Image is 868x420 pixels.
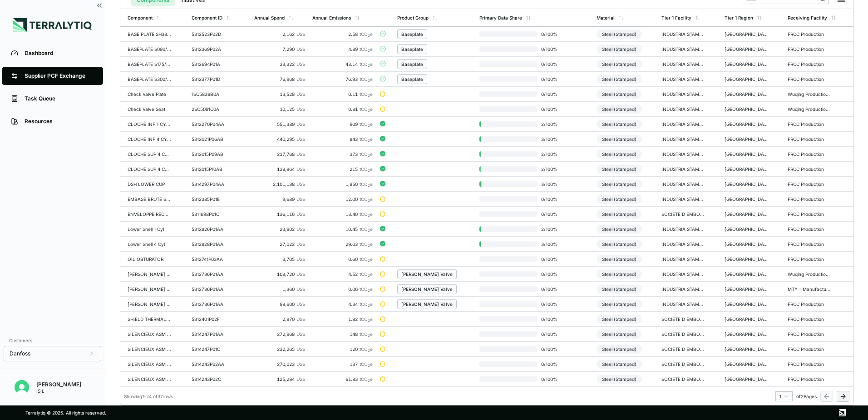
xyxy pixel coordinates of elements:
[192,76,235,82] div: 5312377P01D
[368,319,370,323] sub: 2
[128,271,171,277] div: [PERSON_NAME] Valve stop
[725,106,768,112] div: [GEOGRAPHIC_DATA]
[13,18,92,32] img: Logo
[788,46,831,52] div: FRCC Production
[788,241,831,247] div: FRCC Production
[661,91,705,97] div: INDUSTRIA STAMPAGGIO IMBUTITURA [PERSON_NAME] - [GEOGRAPHIC_DATA]
[254,136,305,142] div: 440,295
[368,49,370,53] sub: 2
[128,361,171,367] div: SILENCIEUX ASM SOUDE 2 CYL
[661,136,705,142] div: INDUSTRIA STAMPAGGIO IMBUTITURA [PERSON_NAME] - [GEOGRAPHIC_DATA]
[312,241,373,247] div: 29.03
[725,346,768,352] div: [GEOGRAPHIC_DATA]
[312,91,373,97] div: 0.11
[360,331,373,337] span: tCO e
[296,136,305,142] span: US$
[538,46,567,52] span: 0 / 100 %
[128,226,171,232] div: Lower Shell 1 Cyl
[538,196,567,202] span: 0 / 100 %
[597,105,642,114] div: Steel (Stamped)
[597,285,642,294] div: Steel (Stamped)
[296,76,305,82] span: US$
[725,331,768,337] div: [GEOGRAPHIC_DATA]
[312,151,373,157] div: 373
[360,121,373,127] span: tCO e
[479,15,522,20] div: Primary Data Share
[538,121,567,127] span: 2 / 100 %
[788,196,831,202] div: FRCC Production
[597,300,642,309] div: Steel (Stamped)
[368,229,370,233] sub: 2
[368,349,370,353] sub: 2
[254,211,305,217] div: 136,116
[296,361,305,367] span: US$
[597,90,642,99] div: Steel (Stamped)
[368,259,370,263] sub: 2
[254,361,305,367] div: 270,023
[128,166,171,172] div: CLOCHE SUP 4 CYL HAUTE FINE BRUTE
[128,136,171,142] div: CLOCHE INF 4 CYL FINE BRUTE VEH
[597,330,642,339] div: Steel (Stamped)
[368,304,370,308] sub: 2
[192,271,235,277] div: 5312736P01AA
[254,331,305,337] div: 272,968
[25,72,94,80] div: Supplier PCF Exchange
[312,361,373,367] div: 137
[538,316,567,322] span: 0 / 100 %
[788,121,831,127] div: FRCC Production
[368,154,370,158] sub: 2
[401,76,423,82] div: Baseplate
[128,181,171,187] div: DSH LOWER CUP
[725,76,768,82] div: [GEOGRAPHIC_DATA]
[368,169,370,173] sub: 2
[661,121,705,127] div: INDUSTRIA STAMPAGGIO IMBUTITURA [PERSON_NAME] - [GEOGRAPHIC_DATA]
[296,151,305,157] span: US$
[296,271,305,277] span: US$
[192,61,235,67] div: 5312694P01A
[725,211,768,217] div: [GEOGRAPHIC_DATA]
[368,94,370,98] sub: 2
[538,256,567,262] span: 0 / 100 %
[661,256,705,262] div: INDUSTRIA STAMPAGGIO IMBUTITURA [PERSON_NAME] - [GEOGRAPHIC_DATA]
[312,181,373,187] div: 1,850
[725,46,768,52] div: [GEOGRAPHIC_DATA]
[128,121,171,127] div: CLOCHE INF 1 CYL BRUTE
[661,15,691,20] div: Tier 1 Facility
[725,91,768,97] div: [GEOGRAPHIC_DATA]
[725,241,768,247] div: [GEOGRAPHIC_DATA]
[597,15,615,20] div: Material
[661,226,705,232] div: INDUSTRIA STAMPAGGIO IMBUTITURA [PERSON_NAME] - [GEOGRAPHIC_DATA]
[597,150,642,159] div: Steel (Stamped)
[538,106,567,112] span: 0 / 100 %
[368,184,370,188] sub: 2
[312,211,373,217] div: 13.40
[360,256,373,262] span: tCO e
[192,181,235,187] div: 5314297P04AA
[128,196,171,202] div: EMBASE BRUTE S115/125/160 (P.E.D.)
[401,46,423,52] div: Baseplate
[368,139,370,143] sub: 2
[360,346,373,352] span: tCO e
[254,121,305,127] div: 551,389
[788,316,831,322] div: FRCC Production
[661,31,705,37] div: INDUSTRIA STAMPAGGIO IMBUTITURA [PERSON_NAME] - [GEOGRAPHIC_DATA]
[360,31,373,37] span: tCO e
[725,286,768,292] div: [GEOGRAPHIC_DATA]
[360,271,373,277] span: tCO e
[725,121,768,127] div: [GEOGRAPHIC_DATA]
[254,196,305,202] div: 9,689
[401,286,453,292] div: [PERSON_NAME] Valve
[661,301,705,307] div: INDUSTRIA STAMPAGGIO IMBUTITURA [PERSON_NAME] - [GEOGRAPHIC_DATA]
[597,195,642,204] div: Steel (Stamped)
[360,91,373,97] span: tCO e
[312,226,373,232] div: 10.45
[192,361,235,367] div: 5314243P02AA
[597,165,642,174] div: Steel (Stamped)
[254,166,305,172] div: 138,864
[360,241,373,247] span: tCO e
[128,15,153,20] div: Component
[788,271,831,277] div: Wuqing Production CNCO F
[254,181,305,187] div: 2,101,138
[192,166,235,172] div: 5312015P10AB
[788,15,827,20] div: Receiving Facility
